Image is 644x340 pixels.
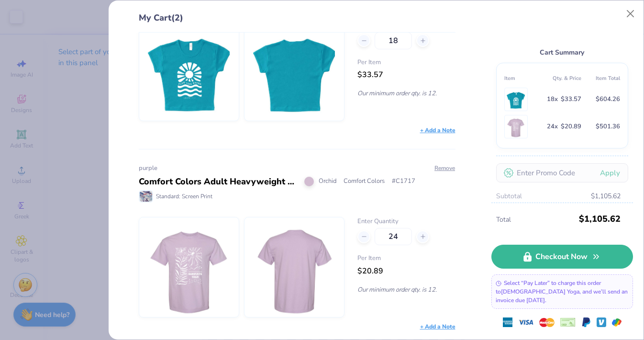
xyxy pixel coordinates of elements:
span: Total [496,215,576,225]
img: Los Angeles Apparel 43035 [507,88,525,111]
div: purple [139,164,455,173]
span: 24 x [547,121,558,132]
div: Cart Summary [496,47,628,58]
img: Comfort Colors C1717 [507,115,525,138]
span: $20.89 [357,266,383,276]
img: cheque [560,317,576,327]
img: Standard: Screen Print [140,191,152,202]
th: Qty. & Price [543,71,581,86]
span: Per Item [357,254,455,263]
div: Select “Pay Later” to charge this order to [DEMOGRAPHIC_DATA] Yoga , and we’ll send an invoice du... [491,274,633,309]
input: Enter Promo Code [496,163,628,182]
span: $33.57 [357,69,383,80]
img: express [503,317,512,327]
span: $501.36 [596,121,620,132]
input: – – [375,228,412,245]
th: Item Total [581,71,620,86]
p: Our minimum order qty. is 12. [357,89,455,98]
img: Comfort Colors C1717 [253,217,335,317]
img: Paypal [581,317,591,327]
span: Per Item [357,58,455,68]
span: 18 x [547,94,558,105]
input: – – [375,32,412,49]
img: Comfort Colors C1717 [148,217,230,317]
span: Subtotal [496,191,522,202]
div: + Add a Note [420,322,455,331]
span: Comfort Colors [344,177,385,186]
button: Remove [434,164,455,172]
span: $20.89 [561,121,581,132]
div: My Cart (2) [139,11,455,33]
img: master-card [539,315,555,330]
label: Enter Quantity [357,217,455,227]
div: Comfort Colors Adult Heavyweight T-Shirt [139,175,297,188]
span: $33.57 [561,94,581,105]
th: Item [504,71,543,86]
p: Our minimum order qty. is 12. [357,285,455,294]
div: + Add a Note [420,126,455,135]
img: Los Angeles Apparel 43035 [253,21,335,121]
img: Venmo [597,317,606,327]
span: $1,105.62 [579,210,621,227]
span: $1,105.62 [591,191,621,202]
img: visa [518,315,533,330]
span: Orchid [319,177,336,186]
span: # C1717 [392,177,415,186]
img: GPay [612,317,622,327]
button: Close [622,5,640,23]
span: $604.26 [596,94,620,105]
span: Standard: Screen Print [156,192,212,201]
a: Checkout Now [491,245,633,269]
img: Los Angeles Apparel 43035 [148,21,230,121]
